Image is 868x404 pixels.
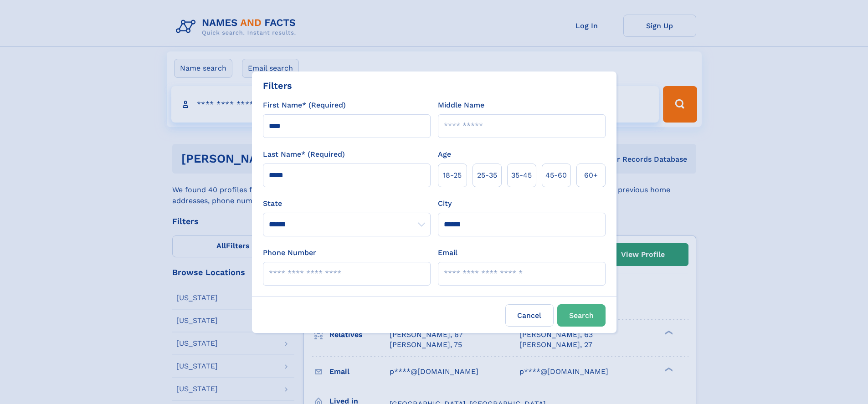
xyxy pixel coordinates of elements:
[263,247,316,258] label: Phone Number
[438,198,452,209] label: City
[263,198,431,209] label: State
[477,170,497,181] span: 25‑35
[263,100,346,111] label: First Name* (Required)
[438,247,457,258] label: Email
[505,304,554,327] label: Cancel
[511,170,532,181] span: 35‑45
[557,304,606,327] button: Search
[545,170,567,181] span: 45‑60
[263,79,292,92] div: Filters
[438,149,451,160] label: Age
[584,170,598,181] span: 60+
[443,170,462,181] span: 18‑25
[438,100,484,111] label: Middle Name
[263,149,345,160] label: Last Name* (Required)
